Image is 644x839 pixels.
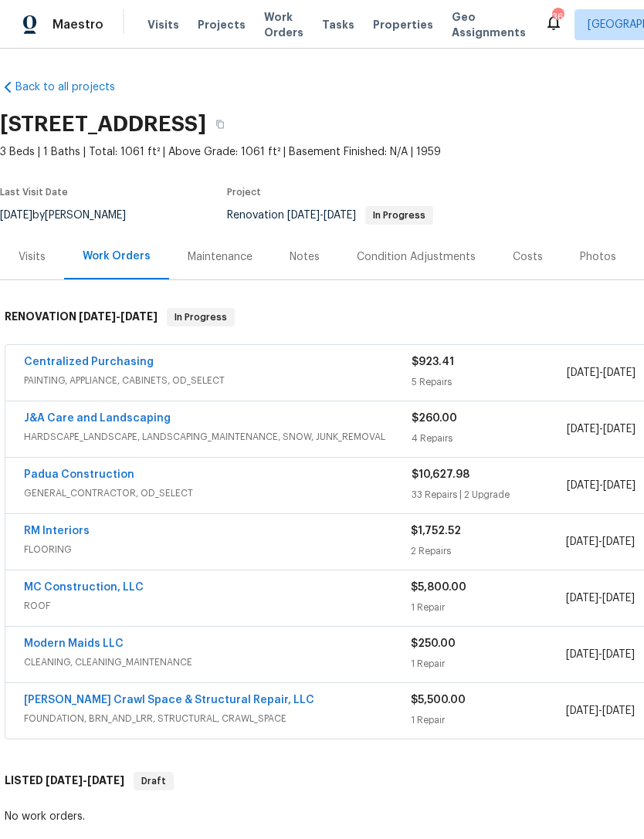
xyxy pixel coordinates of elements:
[566,705,598,716] span: [DATE]
[602,593,635,604] span: [DATE]
[411,600,565,615] div: 1 Repair
[412,357,454,367] span: $923.41
[367,211,432,220] span: In Progress
[566,703,635,719] span: -
[120,311,158,322] span: [DATE]
[24,695,314,705] a: [PERSON_NAME] Crawl Space & Structural Repair, LLC
[287,210,320,221] span: [DATE]
[552,9,563,25] div: 36
[24,598,411,614] span: ROOF
[5,772,124,790] h6: LISTED
[24,542,411,557] span: FLOORING
[79,311,116,322] span: [DATE]
[567,365,636,381] span: -
[24,711,411,726] span: FOUNDATION, BRN_AND_LRR, STRUCTURAL, CRAWL_SPACE
[566,534,635,550] span: -
[24,582,144,593] a: MC Construction, LLC
[567,367,599,378] span: [DATE]
[566,593,598,604] span: [DATE]
[24,413,171,424] a: J&A Care and Landscaping
[206,110,234,138] button: Copy Address
[24,485,412,501] span: GENERAL_CONTRACTOR, OD_SELECT
[324,210,356,221] span: [DATE]
[46,775,124,786] span: -
[5,308,158,326] h6: RENOVATION
[24,469,134,480] a: Padua Construction
[373,17,433,32] span: Properties
[567,424,599,435] span: [DATE]
[411,526,461,536] span: $1,752.52
[412,374,567,390] div: 5 Repairs
[411,543,565,559] div: 2 Repairs
[87,775,124,786] span: [DATE]
[24,373,412,388] span: PAINTING, APPLIANCE, CABINETS, OD_SELECT
[290,249,320,265] div: Notes
[147,17,179,32] span: Visits
[412,431,567,446] div: 4 Repairs
[567,480,599,491] span: [DATE]
[411,712,565,728] div: 1 Repair
[603,367,636,378] span: [DATE]
[580,249,616,265] div: Photos
[602,536,635,547] span: [DATE]
[566,647,635,662] span: -
[287,210,356,221] span: -
[168,310,233,325] span: In Progress
[24,655,411,670] span: CLEANING, CLEANING_MAINTENANCE
[412,413,457,424] span: $260.00
[264,9,303,40] span: Work Orders
[603,424,636,435] span: [DATE]
[83,249,151,264] div: Work Orders
[411,656,565,672] div: 1 Repair
[412,469,469,480] span: $10,627.98
[602,705,635,716] span: [DATE]
[567,421,636,437] span: -
[24,357,154,367] a: Centralized Purchasing
[412,487,567,502] div: 33 Repairs | 2 Upgrade
[603,480,636,491] span: [DATE]
[411,638,456,649] span: $250.00
[452,9,526,40] span: Geo Assignments
[46,775,83,786] span: [DATE]
[24,429,412,445] span: HARDSCAPE_LANDSCAPE, LANDSCAPING_MAINTENANCE, SNOW, JUNK_REMOVAL
[198,17,246,32] span: Projects
[24,638,124,649] a: Modern Maids LLC
[566,649,598,660] span: [DATE]
[566,536,598,547] span: [DATE]
[566,590,635,606] span: -
[79,311,158,322] span: -
[188,249,253,265] div: Maintenance
[602,649,635,660] span: [DATE]
[19,249,46,265] div: Visits
[322,19,354,30] span: Tasks
[567,478,636,493] span: -
[357,249,476,265] div: Condition Adjustments
[227,210,433,221] span: Renovation
[135,773,172,789] span: Draft
[24,526,90,536] a: RM Interiors
[513,249,543,265] div: Costs
[411,582,466,593] span: $5,800.00
[53,17,103,32] span: Maestro
[227,188,261,197] span: Project
[411,695,466,705] span: $5,500.00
